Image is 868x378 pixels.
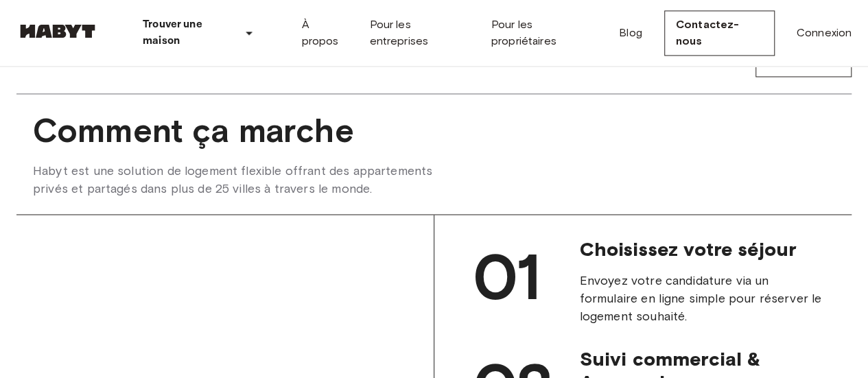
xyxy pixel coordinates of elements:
p: Trouver une maison [143,16,235,49]
a: Pour les propriétaires [491,16,597,49]
span: Comment ça marche [33,110,835,151]
a: Contactez-nous [664,10,775,56]
span: Habyt est une solution de logement flexible offrant des appartements privés et partagés dans plus... [33,162,434,198]
span: 01 [473,238,541,315]
img: Habyt [16,24,99,38]
a: Pour les entreprises [369,16,469,49]
a: Blog [619,25,642,41]
a: Connexion [797,25,852,41]
a: À propos [301,16,347,49]
span: Envoyez votre candidature via un formulaire en ligne simple pour réserver le logement souhaité. [580,271,830,324]
span: Choisissez votre séjour [580,237,830,260]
